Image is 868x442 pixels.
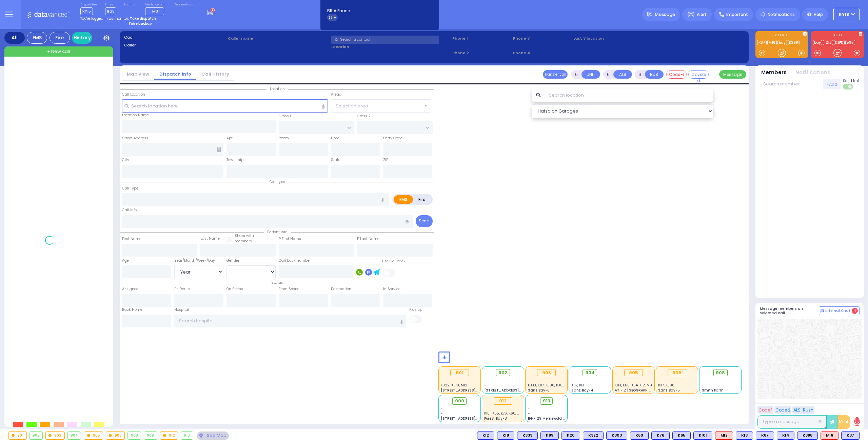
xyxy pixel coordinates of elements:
label: Street Address [122,136,148,141]
div: K398 [797,431,818,440]
div: K303 [606,431,627,440]
label: State [331,157,340,163]
label: First Name [122,236,141,242]
div: 901 [450,369,469,377]
div: 903 [46,432,64,439]
span: K333, K87, K398, K303, M139 [528,383,575,388]
div: 903 [537,369,556,377]
span: You're logged in as monitor. [80,16,129,21]
div: EMS [27,32,47,44]
div: 905 [624,369,643,377]
div: 909 [144,432,157,439]
label: Lines [105,3,116,7]
label: Apt [226,136,233,141]
div: K37 [841,431,860,440]
label: Destination [331,286,351,292]
div: K322 [583,431,604,440]
label: Call Info [122,207,137,213]
label: Pick up [409,307,422,313]
img: Logo [27,10,72,19]
span: 904 [585,369,595,376]
a: KJFD [834,40,845,45]
span: - [484,378,486,383]
label: Cad: [124,35,225,40]
label: KJFD [811,34,864,38]
div: BLS [736,431,753,440]
input: Search hospital [174,315,407,327]
label: EMS [394,195,413,204]
label: En Route [174,286,190,292]
a: 1212 [823,40,833,45]
label: Township [226,157,243,163]
button: Code 1 [757,406,773,414]
label: Use Callback [382,259,406,264]
a: History [72,32,92,44]
button: Notifications [795,69,830,77]
span: Alert [697,12,707,18]
div: BLS [606,431,627,440]
label: Assigned [122,286,139,292]
div: BLS [841,431,860,440]
a: 595 [845,40,855,45]
div: K12 [477,431,494,440]
img: comment-alt.png [821,309,824,313]
div: K20 [561,431,580,440]
div: Fire [50,32,70,44]
label: Age [122,258,129,263]
span: Sanz Bay-6 [528,388,550,393]
span: K37, K398 [658,383,674,388]
label: Dispatcher [80,3,97,7]
a: K398 [788,40,800,45]
div: BLS [693,431,712,440]
button: Internal Chat 4 [819,306,860,315]
span: KY15 [80,7,93,15]
span: Message [655,11,675,18]
span: - [484,383,486,388]
div: 906 [106,432,125,439]
div: K101 [693,431,712,440]
a: Dispatch info [154,71,196,77]
span: Call type [266,179,289,184]
span: K87, K13 [571,383,584,388]
label: Call Type [122,186,138,191]
div: K13 [736,431,753,440]
label: KJ EMS... [755,34,808,38]
div: BLS [630,431,649,440]
div: BLS [540,431,559,440]
label: Call Location [122,92,145,97]
div: BLS [651,431,670,440]
label: Night unit [124,3,139,7]
div: 912 [160,432,178,439]
div: K333 [517,431,538,440]
button: Code 2 [774,406,791,414]
div: M12 [715,431,733,440]
span: - [441,411,443,416]
button: Covered [688,70,709,79]
div: See map [197,431,229,440]
span: Phone 2 [452,50,511,56]
span: - [702,378,704,383]
input: Search a contact [331,36,439,44]
div: 912 [494,397,512,405]
div: K65 [672,431,691,440]
span: members [235,239,252,244]
span: - [441,406,443,411]
span: Smith Farm [702,388,724,393]
span: M3 [152,8,158,14]
span: [STREET_ADDRESS][PERSON_NAME] [441,388,505,393]
span: Phone 1 [452,36,511,41]
label: Fire units on call [174,3,200,7]
div: K14 [777,431,794,440]
span: BG - 29 Merriewold S. [528,416,566,421]
label: Cross 2 [357,114,371,119]
div: ALS [715,431,733,440]
button: BUS [645,70,664,79]
span: Select an area [336,103,368,109]
span: Other building occupants [217,147,221,152]
label: Last 3 location [573,36,659,41]
a: K37 [757,40,767,45]
span: Location [267,86,288,92]
span: 909 [455,398,464,404]
label: Location Name [122,113,149,118]
div: BLS [517,431,538,440]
